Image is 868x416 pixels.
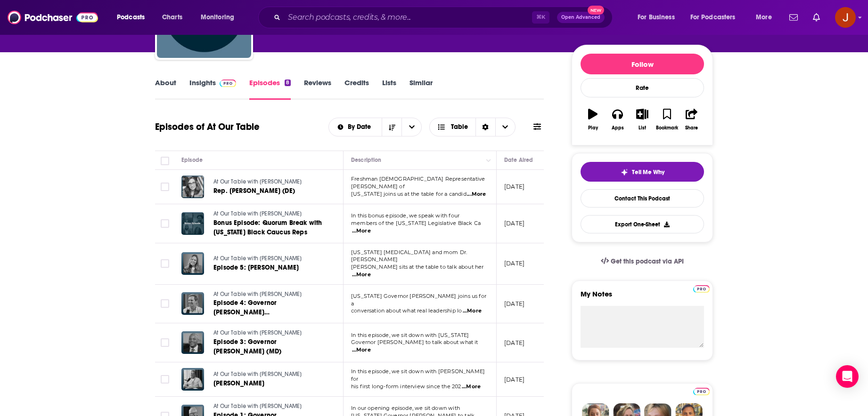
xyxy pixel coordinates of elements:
[382,78,396,100] a: Lists
[213,178,302,185] span: At Our Table with [PERSON_NAME]
[581,162,704,182] button: tell me why sparkleTell Me Why
[213,379,326,388] a: [PERSON_NAME]
[463,307,482,315] span: ...More
[155,121,260,133] h1: Episodes of At Our Table
[351,154,381,166] div: Description
[156,10,188,25] a: Charts
[504,339,524,347] p: [DATE]
[581,215,704,233] button: Export One-Sheet
[483,155,494,166] button: Column Actions
[685,125,698,131] div: Share
[213,290,327,299] a: At Our Table with [PERSON_NAME]
[638,11,675,24] span: For Business
[593,250,691,273] a: Get this podcast via API
[161,375,169,384] span: Toggle select row
[632,168,664,176] span: Tell Me Why
[213,263,326,272] a: Episode 5: [PERSON_NAME]
[213,370,326,379] a: At Our Table with [PERSON_NAME]
[352,271,371,279] span: ...More
[684,10,749,25] button: open menu
[451,124,468,130] span: Table
[352,346,371,354] span: ...More
[284,10,532,25] input: Search podcasts, credits, & more...
[693,386,710,395] a: Pro website
[267,7,622,28] div: Search podcasts, credits, & more...
[161,259,169,268] span: Toggle select row
[351,307,462,314] span: conversation about what real leadership lo
[835,7,856,28] img: User Profile
[475,118,495,136] div: Sort Direction
[749,10,784,25] button: open menu
[655,103,679,136] button: Bookmark
[194,10,246,25] button: open menu
[588,6,605,15] span: New
[201,11,234,24] span: Monitoring
[690,11,736,24] span: For Podcasters
[329,124,382,130] button: open menu
[351,339,478,345] span: Governor [PERSON_NAME] to talk about what it
[213,299,284,326] span: Episode 4: Governor [PERSON_NAME] ([GEOGRAPHIC_DATA])
[351,264,483,270] span: [PERSON_NAME] sits at the table to talk about her
[504,376,524,384] p: [DATE]
[504,183,524,191] p: [DATE]
[285,80,291,86] div: 8
[605,103,630,136] button: Apps
[351,405,460,411] span: In our opening episode, we sit down with
[213,219,322,236] span: Bonus Episode: Quorum Break with [US_STATE] Black Caucus Reps
[504,219,524,227] p: [DATE]
[401,118,421,136] button: open menu
[756,11,772,24] span: More
[351,191,467,197] span: [US_STATE] joins us at the table for a candid
[110,10,157,25] button: open menu
[304,78,331,100] a: Reviews
[161,219,169,228] span: Toggle select row
[835,7,856,28] span: Logged in as jstemarie
[581,78,704,97] div: Rate
[504,154,533,166] div: Date Aired
[409,78,433,100] a: Similar
[581,189,704,208] a: Contact This Podcast
[504,300,524,308] p: [DATE]
[351,368,485,382] span: In this episode, we sit down with [PERSON_NAME] for
[161,183,169,191] span: Toggle select row
[532,11,549,24] span: ⌘ K
[382,118,401,136] button: Sort Direction
[213,403,302,409] span: At Our Table with [PERSON_NAME]
[181,154,203,166] div: Episode
[189,78,236,100] a: InsightsPodchaser Pro
[351,249,467,263] span: [US_STATE] [MEDICAL_DATA] and mom Dr. [PERSON_NAME]
[249,78,291,100] a: Episodes8
[351,220,481,226] span: members of the [US_STATE] Legislative Black Ca
[161,299,169,308] span: Toggle select row
[344,78,369,100] a: Credits
[213,255,326,263] a: At Our Table with [PERSON_NAME]
[213,338,281,355] span: Episode 3: Governor [PERSON_NAME] (MD)
[162,11,182,24] span: Charts
[680,103,704,136] button: Share
[213,329,327,337] a: At Our Table with [PERSON_NAME]
[213,255,302,262] span: At Our Table with [PERSON_NAME]
[117,11,145,24] span: Podcasts
[352,227,371,235] span: ...More
[429,118,516,136] button: Choose View
[631,10,687,25] button: open menu
[213,218,327,237] a: Bonus Episode: Quorum Break with [US_STATE] Black Caucus Reps
[639,125,646,131] div: List
[351,176,485,190] span: Freshman [DEMOGRAPHIC_DATA] Representative [PERSON_NAME] of
[351,332,469,338] span: In this episode, we sit down with [US_STATE]
[467,191,486,198] span: ...More
[8,8,98,26] img: Podchaser - Follow, Share and Rate Podcasts
[621,168,628,176] img: tell me why sparkle
[581,103,605,136] button: Play
[213,379,264,387] span: [PERSON_NAME]
[213,264,299,272] span: Episode 5: [PERSON_NAME]
[504,259,524,267] p: [DATE]
[213,298,327,317] a: Episode 4: Governor [PERSON_NAME] ([GEOGRAPHIC_DATA])
[213,210,302,217] span: At Our Table with [PERSON_NAME]
[836,365,859,388] div: Open Intercom Messenger
[351,383,461,390] span: his first long-form interview since the 202
[213,210,327,218] a: At Our Table with [PERSON_NAME]
[213,402,327,411] a: At Our Table with [PERSON_NAME]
